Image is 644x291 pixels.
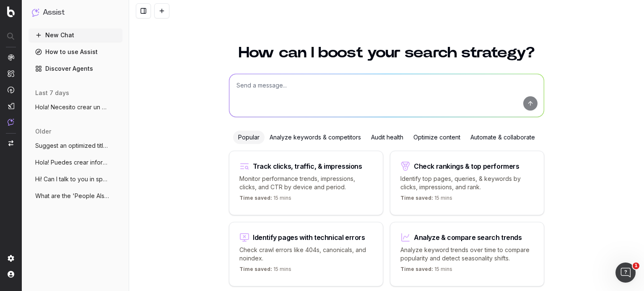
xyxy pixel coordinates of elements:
iframe: Intercom live chat [615,263,636,283]
img: Assist [8,118,14,126]
span: Hi! Can I talk to you in spanish? [35,175,109,183]
div: Analyze & compare search trends [414,234,522,241]
p: 15 mins [239,266,291,276]
p: 15 mins [239,195,291,205]
button: Hola! Necesito crear un contenido sobre [29,100,122,114]
div: Audit health [366,131,408,144]
p: 15 mins [400,195,452,205]
img: My account [8,271,14,278]
img: Intelligence [8,70,14,77]
h1: Assist [43,7,65,18]
img: Switch project [8,140,13,146]
span: Hola! Puedes crear informes personalizad [35,158,109,167]
button: What are the 'People Also Ask' questions [29,189,122,203]
div: Analyze keywords & competitors [265,131,366,144]
img: Botify logo [7,6,15,17]
div: Automate & collaborate [465,131,540,144]
div: Popular [233,131,265,144]
img: Setting [8,255,14,262]
a: Discover Agents [29,62,122,75]
span: Suggest an optimized title and descripti [35,142,109,150]
div: Identify pages with technical errors [253,234,365,241]
p: Identify top pages, queries, & keywords by clicks, impressions, and rank. [400,175,534,191]
div: Optimize content [408,131,465,144]
a: How to use Assist [29,45,122,59]
img: Activation [8,86,14,93]
span: Time saved: [239,195,272,201]
span: Time saved: [400,195,433,201]
h1: How can I boost your search strategy? [229,45,544,60]
img: Analytics [8,54,14,61]
span: Time saved: [400,266,433,272]
p: 15 mins [400,266,452,276]
span: 1 [633,263,639,269]
button: Assist [32,7,119,18]
div: Check rankings & top performers [414,163,519,170]
span: Time saved: [239,266,272,272]
p: Monitor performance trends, impressions, clicks, and CTR by device and period. [239,175,373,191]
img: Assist [32,8,39,16]
p: Check crawl errors like 404s, canonicals, and noindex. [239,246,373,263]
p: Analyze keyword trends over time to compare popularity and detect seasonality shifts. [400,246,534,263]
span: What are the 'People Also Ask' questions [35,192,109,200]
img: Studio [8,103,14,109]
div: Track clicks, traffic, & impressions [253,163,362,170]
span: older [35,127,51,136]
button: Suggest an optimized title and descripti [29,139,122,152]
button: New Chat [29,28,122,42]
button: Hola! Puedes crear informes personalizad [29,156,122,169]
button: Hi! Can I talk to you in spanish? [29,173,122,186]
span: last 7 days [35,89,69,97]
span: Hola! Necesito crear un contenido sobre [35,103,109,111]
